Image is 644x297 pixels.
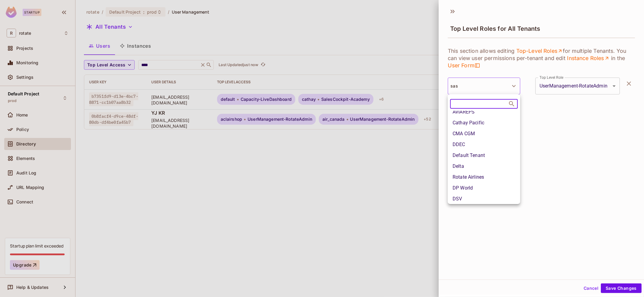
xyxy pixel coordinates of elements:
li: Default Tenant [448,150,520,161]
li: DSV [448,193,520,204]
li: CMA CGM [448,128,520,139]
li: DDEC [448,139,520,150]
li: AVIAREPS [448,107,520,117]
li: Cathay Pacific [448,117,520,128]
li: Delta [448,161,520,172]
li: Rotate Airlines [448,172,520,183]
li: DP World [448,183,520,193]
